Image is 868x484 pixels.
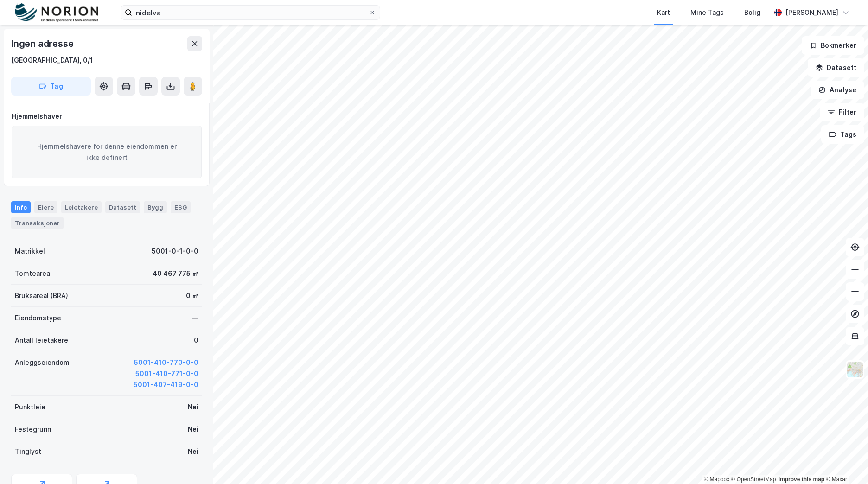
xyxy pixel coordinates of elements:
a: Improve this map [779,476,824,483]
button: Analyse [811,81,864,99]
div: Kart [657,7,670,18]
div: Tomteareal [15,268,52,279]
div: Nei [188,401,198,413]
div: Anleggseiendom [15,357,70,368]
div: Hjemmelshaver [12,111,202,122]
button: Tag [11,77,91,96]
div: ESG [171,201,191,213]
div: 5001-0-1-0-0 [152,246,198,257]
div: Bruksareal (BRA) [15,290,68,301]
div: Mine Tags [690,7,724,18]
div: 40 467 775 ㎡ [153,268,198,279]
button: Filter [820,103,864,121]
div: Transaksjoner [11,217,64,229]
button: Tags [821,125,864,144]
div: 0 [194,335,198,346]
img: Z [846,361,864,378]
button: Datasett [808,58,864,77]
div: Datasett [105,201,140,213]
input: Søk på adresse, matrikkel, gårdeiere, leietakere eller personer [132,6,369,19]
img: norion-logo.80e7a08dc31c2e691866.png [15,3,98,22]
div: Hjemmelshavere for denne eiendommen er ikke definert [12,126,202,178]
div: Kontrollprogram for chat [822,439,868,484]
div: Matrikkel [15,246,45,257]
div: Bygg [144,201,167,213]
div: Antall leietakere [15,335,68,346]
div: Tinglyst [15,446,41,457]
iframe: Chat Widget [822,439,868,484]
button: Bokmerker [802,36,864,55]
div: Eiendomstype [15,312,61,324]
div: Nei [188,446,198,457]
div: Punktleie [15,401,45,413]
div: — [192,312,198,324]
div: [GEOGRAPHIC_DATA], 0/1 [11,55,93,66]
div: Bolig [744,7,760,18]
div: 0 ㎡ [186,290,198,301]
div: Info [11,201,31,213]
div: [PERSON_NAME] [785,7,838,18]
button: 5001-407-419-0-0 [134,379,198,390]
div: Festegrunn [15,424,51,435]
div: Eiere [34,201,57,213]
button: 5001-410-771-0-0 [135,368,198,379]
a: OpenStreetMap [731,476,776,483]
div: Ingen adresse [11,36,75,51]
div: Nei [188,424,198,435]
div: Leietakere [61,201,102,213]
button: 5001-410-770-0-0 [134,357,198,368]
a: Mapbox [704,476,729,483]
